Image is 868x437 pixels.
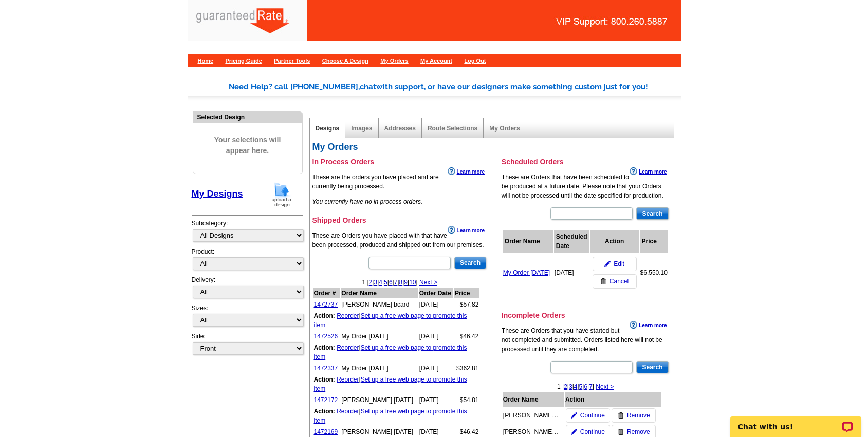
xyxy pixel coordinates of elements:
[341,331,417,341] td: My Order [DATE]
[489,125,520,132] a: My Orders
[314,408,335,415] b: Action:
[593,257,637,271] a: Edit
[596,383,614,390] a: Next >
[604,261,611,267] img: pencil-icon.gif
[454,299,479,310] td: $57.82
[337,376,359,383] a: Reorder
[341,288,417,298] th: Order Name
[503,392,564,407] th: Order Name
[192,219,303,247] div: Subcategory:
[454,288,479,298] th: Price
[600,278,606,284] img: trashcan-icon.gif
[192,188,243,199] a: My Designs
[374,279,377,286] a: 3
[312,198,423,205] em: You currently have no in process orders.
[419,395,453,405] td: [DATE]
[314,396,338,404] a: 1472172
[341,363,417,373] td: My Order [DATE]
[448,167,485,176] a: Learn more
[627,411,650,420] span: Remove
[419,299,453,310] td: [DATE]
[337,344,359,351] a: Reorder
[384,279,387,286] a: 5
[589,383,593,390] a: 7
[618,412,624,419] img: trashcan-icon.gif
[454,427,479,437] td: $46.42
[404,279,408,286] a: 9
[399,279,403,286] a: 8
[341,395,417,405] td: [PERSON_NAME] [DATE]
[314,376,467,392] a: Set up a free web page to promote this item
[580,427,605,436] span: Continue
[225,58,262,64] a: Pricing Guide
[192,275,303,303] div: Delivery:
[618,429,624,435] img: trashcan-icon.gif
[313,406,479,426] td: |
[503,269,550,276] a: My Order [DATE]
[419,279,437,286] a: Next >
[464,58,486,64] a: Log Out
[314,428,338,435] a: 1472169
[380,58,408,64] a: My Orders
[312,278,488,287] div: 1 | | | | | | | | | |
[454,363,479,373] td: $362.81
[312,173,488,191] p: These are the orders you have placed and are currently being processed.
[630,321,667,329] a: Learn more
[322,58,368,64] a: Choose A Design
[312,157,488,166] h3: In Process Orders
[341,299,417,310] td: [PERSON_NAME] bcard
[636,207,668,220] input: Search
[314,365,338,372] a: 1472337
[389,279,393,286] a: 6
[566,408,610,423] a: Continue
[314,408,467,424] a: Set up a free web page to promote this item
[274,58,310,64] a: Partner Tools
[337,312,359,319] a: Reorder
[640,230,668,253] th: Price
[565,392,662,407] th: Action
[198,58,214,64] a: Home
[502,382,670,391] div: 1 | | | | | | |
[630,167,667,176] a: Learn more
[192,332,303,356] div: Side:
[571,412,577,419] img: pencil-icon.gif
[313,311,479,330] td: |
[448,226,485,234] a: Learn more
[316,125,340,132] a: Designs
[503,411,560,420] div: [PERSON_NAME] [DATE]
[379,279,382,286] a: 4
[394,279,398,286] a: 7
[554,254,589,291] td: [DATE]
[610,277,629,286] span: Cancel
[229,81,681,93] div: Need Help? call [PHONE_NUMBER], with support, or have our designers make something custom just fo...
[360,82,376,91] span: chat
[454,395,479,405] td: $54.81
[419,363,453,373] td: [DATE]
[419,331,453,341] td: [DATE]
[571,429,577,435] img: pencil-icon.gif
[314,344,335,351] b: Action:
[724,405,868,437] iframe: LiveChat chat widget
[313,343,479,362] td: |
[192,247,303,275] div: Product:
[314,376,335,383] b: Action:
[502,157,670,166] h3: Scheduled Orders
[419,427,453,437] td: [DATE]
[636,361,668,373] input: Search
[590,230,639,253] th: Action
[369,279,373,286] a: 2
[454,257,486,269] input: Search
[313,374,479,394] td: |
[314,301,338,308] a: 1472737
[503,427,560,436] div: [PERSON_NAME] [DATE]
[454,331,479,341] td: $46.42
[314,344,467,360] a: Set up a free web page to promote this item
[268,182,295,208] img: upload-design
[312,231,488,250] p: These are Orders you have placed with that have been processed, produced and shipped out from our...
[579,383,583,390] a: 5
[313,288,340,298] th: Order #
[502,326,670,354] p: These are Orders that you have started but not completed and submitted. Orders listed here will n...
[312,142,670,153] h2: My Orders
